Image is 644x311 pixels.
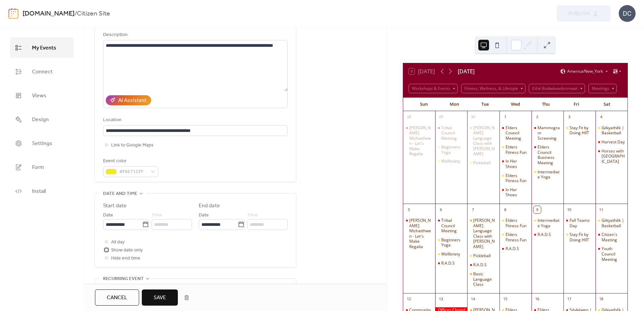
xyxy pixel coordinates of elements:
div: Sat [591,98,622,111]
div: Elders Fitness Fun [500,232,532,242]
div: Pickleball [473,160,491,166]
div: Elders Council Meeting [506,125,529,141]
div: Description [103,31,286,39]
div: Mon [439,98,470,111]
a: My Events [10,37,74,58]
div: Tribal Council Meeting [441,125,464,141]
div: Kë Wzketomen Mizhatthwen - Let's Make Regalia [403,125,435,157]
a: Views [10,85,74,106]
div: Basic Language Class [473,271,496,287]
span: America/New_York [567,69,603,73]
span: Install [32,186,46,197]
div: 1 [502,113,509,121]
div: Intermediate Yoga [532,218,563,228]
div: Bodwéwadmimwen Potawatomi Language Class with Kevin Daugherty [467,218,499,249]
div: Basic Language Class [467,271,499,287]
div: Elders Fitness Fun [500,144,532,155]
div: 28 [405,113,413,121]
div: Tribal Council Meeting [435,218,467,234]
div: Beginners Yoga [441,237,464,248]
div: Stay Fit by Doing HIIT [570,232,593,242]
div: Tue [470,98,500,111]
div: Pickleball [467,253,499,258]
div: Sun [409,98,439,111]
div: In Her Shoes [500,159,532,169]
div: Beginners Yoga [435,144,467,155]
div: Elders Fitness Fun [500,218,532,228]
div: Thu [530,98,561,111]
div: 18 [598,296,605,303]
div: R.A.D.S [435,261,467,266]
div: Horses with [GEOGRAPHIC_DATA] [602,148,625,164]
span: My Events [32,43,56,53]
span: Cancel [107,294,127,302]
div: 17 [566,296,573,303]
div: R.A.D.S [441,261,455,266]
div: Fri [561,98,592,111]
div: 12 [405,296,413,303]
div: Wellbriety [435,159,467,164]
span: Recurring event [103,275,144,283]
div: 14 [469,296,477,303]
div: Elders Fitness Fun [506,173,529,183]
div: 10 [566,206,573,213]
button: Save [142,289,178,306]
div: [PERSON_NAME] Mizhatthwen - Let's Make Regalia [409,125,432,157]
div: R.A.D.S [473,262,487,268]
div: Citizen's Meeting [595,232,627,242]
span: Time [247,211,258,219]
div: 16 [534,296,541,303]
div: Intermediate Yoga [532,169,563,180]
span: All day [111,238,125,246]
div: 29 [437,113,445,121]
span: Settings [32,138,52,149]
div: Elders Council Meeting [500,125,532,141]
span: Hide end time [111,254,140,263]
div: Elders Council Business Meeting [532,144,563,165]
div: Youth Council Meeting [595,246,627,262]
div: Elders Fitness Fun [506,218,529,228]
div: R.A.D.S [506,246,519,251]
div: AI Assistant [118,97,147,105]
div: Fall Teams Day [570,218,593,228]
div: Gėkyathêk | Basketball [602,218,625,228]
div: Pickleball [467,160,499,166]
span: Time [152,211,162,219]
div: 2 [534,113,541,121]
span: #F8E71CFF [119,168,148,176]
div: [DATE] [458,67,475,75]
b: Citizen Site [77,7,110,20]
div: 30 [469,113,477,121]
div: 8 [502,206,509,213]
img: logo [8,8,19,19]
div: [PERSON_NAME] Language Class with [PERSON_NAME] [473,125,496,157]
div: DC [619,5,636,22]
div: Horses with Spring Creek [595,148,627,164]
div: In Her Shoes [506,187,529,198]
div: Beginners Yoga [441,144,464,155]
b: / [74,7,77,20]
div: Stay Fit by Doing HIIT [563,232,595,242]
div: R.A.D.S [538,232,551,237]
span: Date [103,211,113,219]
div: Fall Teams Day [563,218,595,228]
div: Mammogram Screening [538,125,561,141]
div: Elders Fitness Fun [506,232,529,242]
a: Form [10,157,74,177]
a: Cancel [95,289,139,306]
div: [PERSON_NAME] Language Class with [PERSON_NAME] [473,218,496,249]
span: Date and time [103,190,137,198]
div: [PERSON_NAME] Mizhatthwen - Let's Make Regalia [409,218,432,249]
div: Start date [103,202,127,210]
div: In Her Shoes [506,159,529,169]
div: 4 [598,113,605,121]
div: Youth Council Meeting [602,246,625,262]
span: Views [32,91,46,101]
div: Harvest Day [602,139,625,145]
div: Intermediate Yoga [538,218,561,228]
div: End date [199,202,220,210]
div: Harvest Day [595,139,627,145]
div: Citizen's Meeting [602,232,625,242]
div: R.A.D.S [532,232,563,237]
span: Date [199,211,209,219]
